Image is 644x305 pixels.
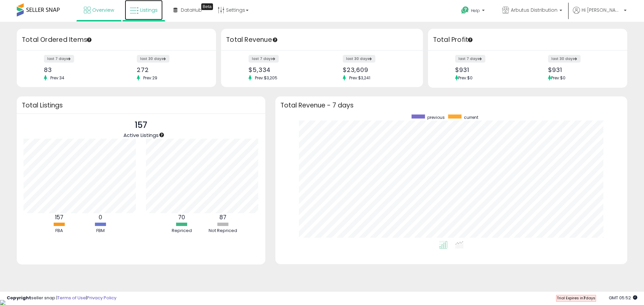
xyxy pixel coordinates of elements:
span: current [464,115,478,120]
div: seller snap | | [7,295,116,301]
label: last 7 days [455,55,485,63]
span: Active Listings [123,132,159,139]
span: Overview [92,7,114,13]
a: Terms of Use [57,295,86,301]
span: Prev: $3,241 [346,75,374,81]
label: last 30 days [343,55,375,63]
span: DataHub [181,7,202,13]
span: Prev: $0 [458,75,473,81]
div: Not Repriced [203,228,243,234]
h3: Total Revenue - 7 days [280,103,622,108]
div: $931 [548,66,615,73]
span: Prev: 34 [47,75,68,81]
span: Hi [PERSON_NAME] [582,7,622,13]
div: FBA [39,228,79,234]
span: Prev: $0 [551,75,566,81]
span: 2025-10-10 05:52 GMT [609,295,637,301]
h3: Total Profit [433,35,622,45]
strong: Copyright [7,295,31,301]
div: 83 [44,66,111,73]
div: Repriced [162,228,202,234]
div: Tooltip anchor [159,132,165,138]
label: last 30 days [548,55,581,63]
div: 272 [137,66,204,73]
p: 157 [123,119,159,132]
span: Prev: $3,205 [252,75,281,81]
h3: Total Revenue [226,35,418,45]
span: Prev: 29 [140,75,161,81]
b: 7 [583,295,586,301]
span: previous [427,115,445,120]
span: Arbutus Distribution [511,7,557,13]
label: last 7 days [249,55,279,63]
a: Privacy Policy [87,295,116,301]
div: Tooltip anchor [201,3,213,10]
b: 87 [219,213,226,221]
label: last 30 days [137,55,169,63]
span: Trial Expires in days [557,295,595,301]
span: Help [471,8,480,13]
b: 70 [178,213,185,221]
div: Tooltip anchor [86,37,92,43]
div: $931 [455,66,523,73]
h3: Total Listings [22,103,260,108]
label: last 7 days [44,55,74,63]
div: $23,609 [343,66,411,73]
a: Help [456,1,491,22]
div: FBM [80,228,120,234]
span: Listings [140,7,158,13]
a: Hi [PERSON_NAME] [573,7,627,22]
div: $5,334 [249,66,317,73]
i: Get Help [461,6,469,14]
h3: Total Ordered Items [22,35,211,45]
b: 0 [99,213,102,221]
b: 157 [55,213,63,221]
div: Tooltip anchor [272,37,278,43]
div: Tooltip anchor [467,37,473,43]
